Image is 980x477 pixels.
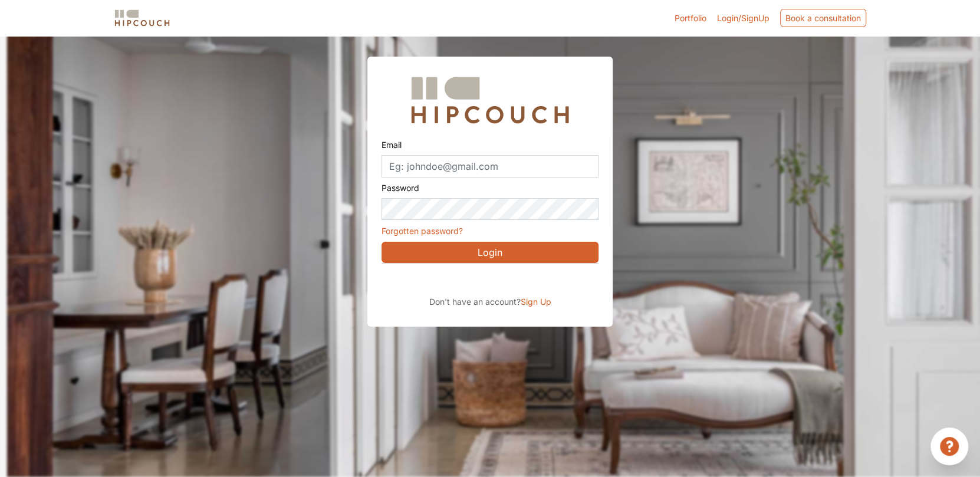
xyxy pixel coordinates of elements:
label: Email [382,134,402,155]
iframe: Sign in with Google Button [376,267,603,293]
div: Book a consultation [780,9,866,27]
span: Login/SignUp [717,13,769,23]
span: logo-horizontal.svg [113,5,172,31]
img: Hipcouch Logo [405,71,575,130]
span: Don't have an account? [429,297,521,307]
input: Eg: johndoe@gmail.com [382,155,598,177]
img: logo-horizontal.svg [113,8,172,28]
a: Forgotten password? [382,226,463,236]
label: Password [382,177,419,198]
button: Login [382,242,598,263]
span: Sign Up [521,297,551,307]
a: Portfolio [675,12,706,24]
